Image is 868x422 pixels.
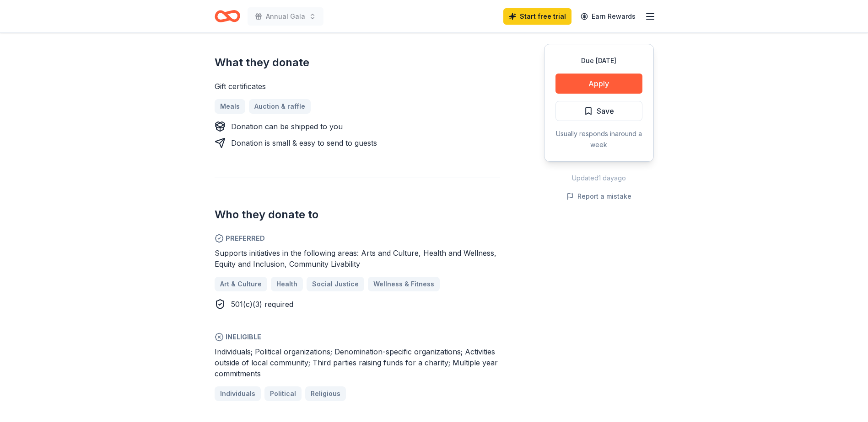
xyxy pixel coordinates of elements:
a: Wellness & Fitness [368,277,440,291]
div: Donation can be shipped to you [231,121,343,132]
a: Political [264,386,302,401]
span: Health [276,279,297,290]
button: Annual Gala [248,7,323,26]
div: Usually responds in around a week [555,128,642,150]
a: Individuals [215,386,261,401]
a: Start free trial [503,8,571,25]
a: Earn Rewards [575,8,641,25]
span: 501(c)(3) required [231,300,293,309]
div: Gift certificates [215,81,500,92]
div: Due [DATE] [555,55,642,66]
span: Annual Gala [266,11,305,22]
a: Meals [215,99,245,114]
span: Save [597,105,614,117]
a: Social Justice [307,277,364,291]
span: Religious [311,388,340,399]
div: Updated 1 day ago [544,173,654,184]
button: Report a mistake [566,191,631,202]
div: Donation is small & easy to send to guests [231,137,377,148]
span: Supports initiatives in the following areas: Arts and Culture, Health and Wellness, Equity and In... [215,248,496,269]
h2: Who they donate to [215,207,500,222]
a: Home [215,5,240,27]
a: Art & Culture [215,277,267,291]
a: Auction & raffle [249,99,311,114]
button: Apply [555,74,642,94]
span: Political [270,388,296,399]
span: Individuals; Political organizations; Denomination-specific organizations; Activities outside of ... [215,347,498,378]
span: Individuals [220,388,255,399]
span: Ineligible [215,332,500,343]
span: Wellness & Fitness [373,279,434,290]
span: Social Justice [312,279,359,290]
span: Preferred [215,233,500,244]
h2: What they donate [215,55,500,70]
a: Religious [305,386,346,401]
span: Art & Culture [220,279,262,290]
a: Health [271,277,303,291]
button: Save [555,101,642,121]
